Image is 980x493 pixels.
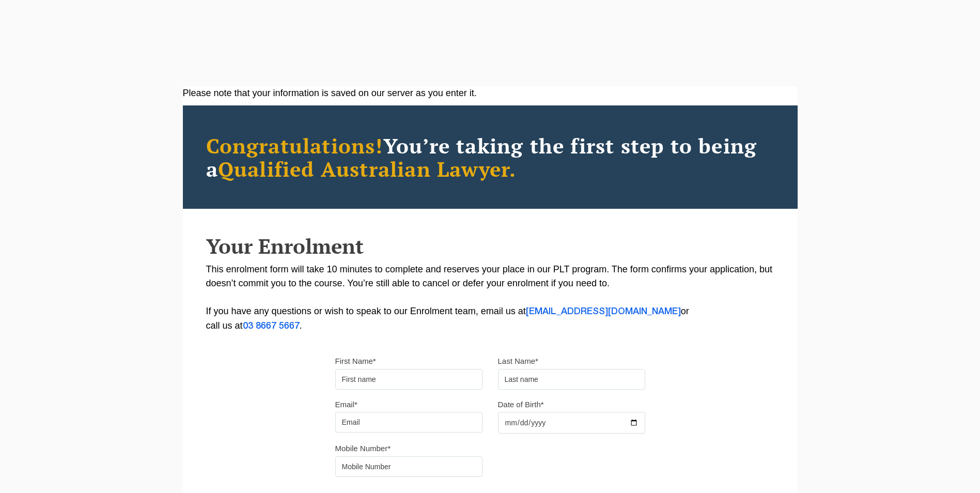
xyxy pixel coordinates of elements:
span: Congratulations! [206,132,383,159]
label: Date of Birth* [498,399,544,410]
input: Mobile Number [335,456,483,477]
p: This enrolment form will take 10 minutes to complete and reserves your place in our PLT program. ... [206,263,774,333]
h2: You’re taking the first step to being a [206,134,774,180]
label: First Name* [335,356,376,366]
h2: Your Enrolment [206,235,774,257]
input: Last name [498,369,645,390]
input: Email [335,412,483,433]
label: Email* [335,399,357,410]
div: Please note that your information is saved on our server as you enter it. [183,86,798,100]
a: [EMAIL_ADDRESS][DOMAIN_NAME] [526,307,681,316]
span: Qualified Australian Lawyer. [218,155,517,182]
label: Last Name* [498,356,538,366]
label: Mobile Number* [335,443,391,454]
input: First name [335,369,483,390]
a: 03 8667 5667 [243,322,300,330]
